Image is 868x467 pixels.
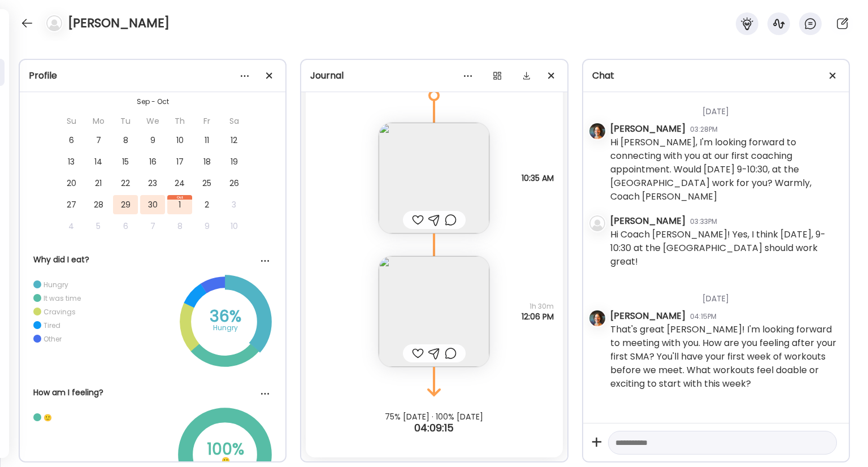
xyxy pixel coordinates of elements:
div: Profile [29,69,276,83]
div: Tu [113,111,138,131]
span: 1h 30m [522,301,554,312]
div: 4 [59,217,84,236]
div: 20 [59,174,84,193]
div: 9 [140,131,165,150]
div: 24 [167,174,192,193]
div: 6 [113,217,138,236]
div: 9 [194,217,219,236]
div: 27 [59,195,84,214]
div: Cravings [44,307,76,317]
div: [DATE] [610,279,840,309]
div: 🙂 [44,413,52,422]
div: 26 [222,174,246,193]
div: 12 [222,131,246,150]
div: 21 [86,174,111,193]
div: 17 [167,152,192,171]
div: Hungry [197,321,254,335]
div: 10 [222,217,246,236]
div: That's great [PERSON_NAME]! I'm looking forward to meeting with you. How are you feeling after yo... [610,323,840,391]
div: 2 [194,195,219,214]
div: 30 [140,195,165,214]
div: 14 [86,152,111,171]
div: 25 [194,174,219,193]
h4: [PERSON_NAME] [68,14,170,32]
div: Other [44,334,62,344]
div: [PERSON_NAME] [610,122,685,136]
div: 1 [167,195,192,214]
div: 7 [86,131,111,150]
img: bg-avatar-default.svg [589,215,605,231]
div: Mo [86,111,111,131]
div: [PERSON_NAME] [610,214,685,228]
div: 75% [DATE] · 100% [DATE] [301,412,567,421]
div: 23 [140,174,165,193]
div: 22 [113,174,138,193]
span: 10:35 AM [522,173,554,183]
div: Tired [44,321,60,330]
div: 15 [113,152,138,171]
div: 6 [59,131,84,150]
div: 04:15PM [690,312,717,322]
div: Why did I eat? [33,254,272,266]
div: [PERSON_NAME] [610,309,685,323]
div: Sep - Oct [58,97,247,107]
span: 12:06 PM [522,312,554,322]
div: 10 [167,131,192,150]
div: 18 [194,152,219,171]
img: images%2FFQQfap2T8bVhaN5fESsE7h2Eq3V2%2FV8ZNRclJ3E51vYlmojVa%2FNxSLBhMsmqAlXxvUZYWR_240 [379,256,489,367]
div: 5 [86,217,111,236]
div: 8 [113,131,138,150]
div: How am I feeling? [33,387,272,399]
div: 7 [140,217,165,236]
div: 04:09:15 [301,421,567,435]
div: 13 [59,152,84,171]
div: 8 [167,217,192,236]
div: 16 [140,152,165,171]
div: 11 [194,131,219,150]
img: avatars%2FJ3GRwH8ktnRjWK9hkZEoQc3uDqP2 [589,123,605,139]
div: Hi Coach [PERSON_NAME]! Yes, I think [DATE], 9-10:30 at the [GEOGRAPHIC_DATA] should work great! [610,228,840,269]
div: Fr [194,111,219,131]
div: 100% [197,443,254,456]
div: Oct [167,195,192,200]
div: Journal [310,69,558,83]
div: We [140,111,165,131]
div: [DATE] [610,92,840,122]
img: images%2FFQQfap2T8bVhaN5fESsE7h2Eq3V2%2F6xoBhrfKcfXzmFXUNzgO%2FpxnMxDh46k1byXKp2p6K_240 [379,123,489,233]
div: 3 [222,195,246,214]
div: 03:33PM [690,217,717,227]
div: 29 [113,195,138,214]
div: 19 [222,152,246,171]
div: Th [167,111,192,131]
div: Hi [PERSON_NAME], I'm looking forward to connecting with you at our first coaching appointment. W... [610,136,840,204]
img: avatars%2FJ3GRwH8ktnRjWK9hkZEoQc3uDqP2 [589,310,605,326]
div: It was time [44,293,81,303]
div: 28 [86,195,111,214]
div: Su [59,111,84,131]
div: Hungry [44,280,68,289]
div: Chat [592,69,840,83]
div: 03:28PM [690,124,718,135]
div: 36% [197,310,254,323]
div: Sa [222,111,246,131]
img: bg-avatar-default.svg [46,15,62,31]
